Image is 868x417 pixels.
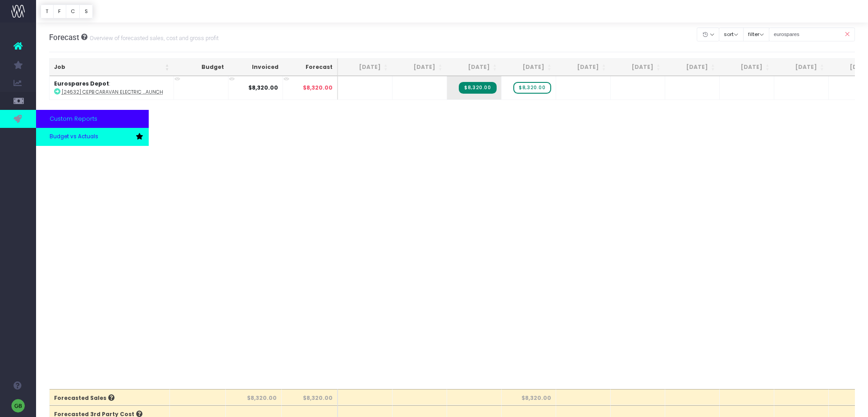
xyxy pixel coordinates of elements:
[54,80,109,87] strong: Eurospares Depot
[719,27,744,41] button: sort
[66,5,80,18] button: C
[79,5,93,18] button: S
[611,59,665,76] th: Dec 25: activate to sort column ascending
[502,59,556,76] th: Oct 25: activate to sort column ascending
[226,389,282,405] th: $8,320.00
[720,59,774,76] th: Feb 26: activate to sort column ascending
[513,82,551,94] span: wayahead Sales Forecast Item
[49,33,79,42] span: Forecast
[282,389,338,405] th: $8,320.00
[743,27,769,41] button: filter
[556,59,611,76] th: Nov 25: activate to sort column ascending
[393,59,447,76] th: Aug 25: activate to sort column ascending
[283,59,338,76] th: Forecast
[447,59,502,76] th: Sep 25: activate to sort column ascending
[53,5,66,18] button: F
[228,59,283,76] th: Invoiced
[87,33,219,42] small: Overview of forecasted sales, cost and gross profit
[50,76,174,100] td: :
[769,27,855,41] input: Search...
[50,114,97,123] span: Custom Reports
[248,84,278,91] strong: $8,320.00
[36,128,149,146] a: Budget vs Actuals
[338,59,393,76] th: Jul 25: activate to sort column ascending
[459,82,496,94] span: Streamtime Invoice: 72055 – [24632] CEPB Caravan Electric Park Brake Launch
[11,399,25,412] img: images/default_profile_image.png
[41,5,93,18] div: Vertical button group
[41,5,54,18] button: T
[50,133,98,141] span: Budget vs Actuals
[174,59,228,76] th: Budget
[774,59,829,76] th: Mar 26: activate to sort column ascending
[54,394,114,402] span: Forecasted Sales
[62,89,163,95] abbr: [24632] CEPB Caravan Electric Park Brake Launch
[502,389,556,405] th: $8,320.00
[665,59,720,76] th: Jan 26: activate to sort column ascending
[50,59,174,76] th: Job: activate to sort column ascending
[303,84,333,92] span: $8,320.00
